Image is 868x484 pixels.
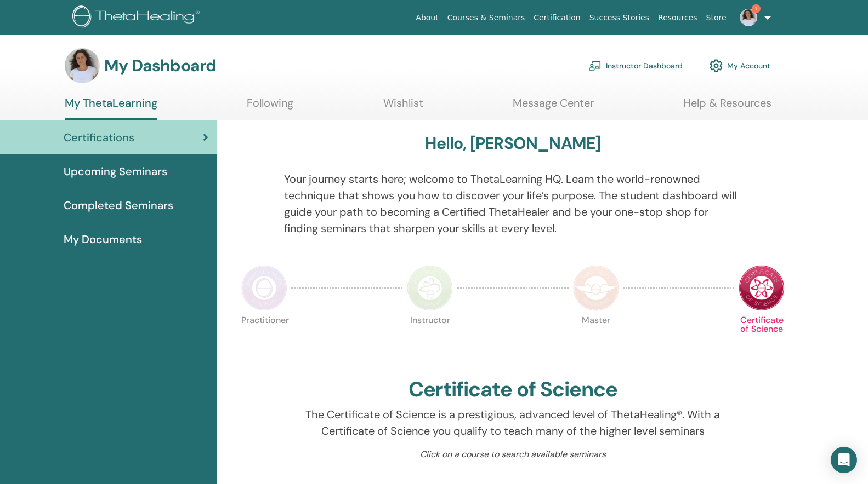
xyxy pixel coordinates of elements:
img: Master [573,265,619,311]
h3: My Dashboard [104,56,216,76]
a: Help & Resources [683,96,771,118]
div: Open Intercom Messenger [831,447,857,473]
a: My ThetaLearning [65,96,157,120]
p: Certificate of Science [739,316,785,362]
span: My Documents [64,231,142,247]
a: Certification [529,8,585,28]
a: Wishlist [383,96,423,118]
a: Store [702,8,731,28]
p: Practitioner [241,316,287,362]
h3: Hello, [PERSON_NAME] [425,134,600,153]
img: chalkboard-teacher.svg [588,61,602,71]
a: About [411,8,442,28]
p: The Certificate of Science is a prestigious, advanced level of ThetaHealing®. With a Certificate ... [284,406,741,439]
img: Certificate of Science [739,265,785,311]
a: Courses & Seminars [443,8,530,28]
img: cog.svg [710,56,723,75]
a: Message Center [513,96,594,118]
span: Completed Seminars [64,197,173,214]
img: logo.png [72,5,203,30]
img: Instructor [407,265,453,311]
p: Your journey starts here; welcome to ThetaLearning HQ. Learn the world-renowned technique that sh... [284,171,741,237]
span: 1 [752,4,761,13]
img: Practitioner [241,265,287,311]
a: Following [247,96,293,118]
p: Click on a course to search available seminars [284,448,741,461]
p: Instructor [407,316,453,362]
img: default.jpg [65,48,100,83]
span: Certifications [64,129,134,146]
h2: Certificate of Science [409,377,618,402]
a: Success Stories [585,8,654,28]
a: Instructor Dashboard [588,54,683,78]
p: Master [573,316,619,362]
a: Resources [654,8,702,28]
span: Upcoming Seminars [64,163,167,180]
a: My Account [710,54,770,78]
img: default.jpg [740,9,757,26]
